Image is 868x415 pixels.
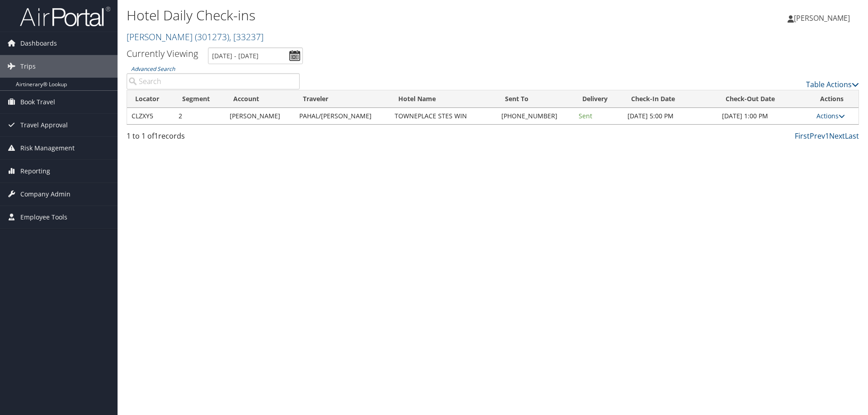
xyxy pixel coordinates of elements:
[174,108,225,124] td: 2
[497,108,575,124] td: [PHONE_NUMBER]
[127,31,264,43] a: [PERSON_NAME]
[816,112,845,120] a: Actions
[20,6,110,27] img: airportal-logo.png
[829,131,845,141] a: Next
[20,55,36,78] span: Trips
[845,131,859,141] a: Last
[795,131,810,141] a: First
[20,160,50,182] span: Reporting
[623,108,717,124] td: [DATE] 5:00 PM
[717,108,812,124] td: [DATE] 1:00 PM
[295,108,390,124] td: PAHAL/[PERSON_NAME]
[127,73,300,89] input: Advanced Search
[225,90,295,108] th: Account: activate to sort column ascending
[154,131,158,141] span: 1
[127,6,615,25] h1: Hotel Daily Check-ins
[794,13,850,23] span: [PERSON_NAME]
[717,90,812,108] th: Check-Out Date: activate to sort column ascending
[127,90,174,108] th: Locator: activate to sort column ascending
[390,90,497,108] th: Hotel Name: activate to sort column ascending
[20,32,57,55] span: Dashboards
[20,91,55,113] span: Book Travel
[295,90,390,108] th: Traveler: activate to sort column ascending
[579,112,592,120] span: Sent
[195,31,229,43] span: ( 301273 )
[127,108,174,124] td: CLZXY5
[623,90,717,108] th: Check-In Date: activate to sort column ascending
[131,65,175,73] a: Advanced Search
[810,131,825,141] a: Prev
[390,108,497,124] td: TOWNEPLACE STES WIN
[812,90,859,108] th: Actions
[20,137,75,159] span: Risk Management
[825,131,829,141] a: 1
[208,47,303,64] input: [DATE] - [DATE]
[20,183,71,205] span: Company Admin
[788,5,859,32] a: [PERSON_NAME]
[225,108,295,124] td: [PERSON_NAME]
[174,90,225,108] th: Segment: activate to sort column ascending
[806,79,859,89] a: Table Actions
[20,114,68,136] span: Travel Approval
[229,31,264,43] span: , [ 33237 ]
[497,90,575,108] th: Sent To: activate to sort column ascending
[127,131,300,146] div: 1 to 1 of records
[20,206,67,228] span: Employee Tools
[574,90,623,108] th: Delivery: activate to sort column ascending
[127,47,198,60] h3: Currently Viewing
